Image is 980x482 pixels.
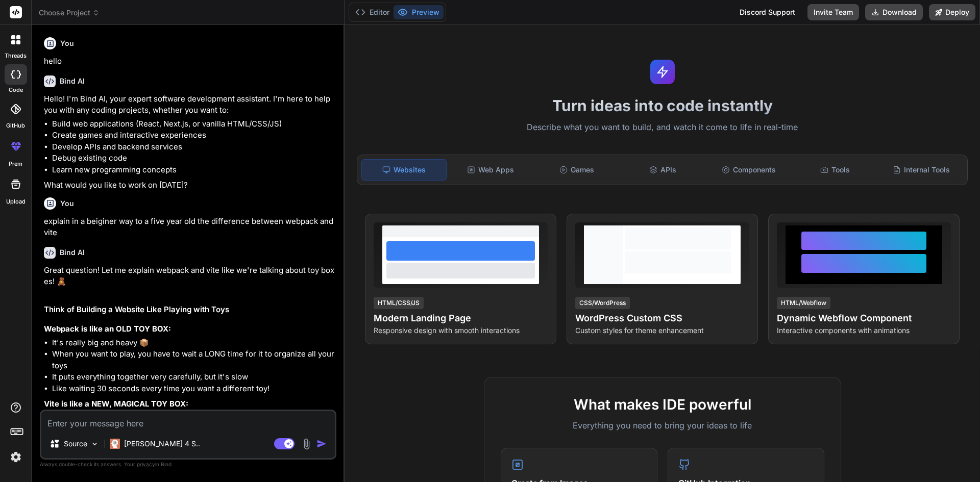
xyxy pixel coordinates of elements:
[501,394,824,415] h2: What makes IDE powerful
[52,383,334,395] li: Like waiting 30 seconds every time you want a different toy!
[361,159,447,181] div: Websites
[44,324,171,334] strong: Webpack is like an OLD TOY BOX:
[137,461,155,467] span: privacy
[44,265,334,288] p: Great question! Let me explain webpack and vite like we're talking about toy boxes! 🧸
[7,448,24,466] img: settings
[44,180,334,191] p: What would you like to work on [DATE]?
[316,439,327,449] img: icon
[807,4,859,20] button: Invite Team
[301,438,312,450] img: attachment
[777,325,951,336] p: Interactive components with animations
[929,4,975,20] button: Deploy
[52,118,334,130] li: Build web applications (React, Next.js, or vanilla HTML/CSS/JS)
[52,164,334,176] li: Learn new programming concepts
[5,52,27,60] label: threads
[52,130,334,141] li: Create games and interactive experiences
[575,311,749,325] h4: WordPress Custom CSS
[351,121,974,134] p: Describe what you want to build, and watch it come to life in real-time
[60,247,85,258] h6: Bind AI
[60,38,74,48] h6: You
[351,96,974,115] h1: Turn ideas into code instantly
[351,5,394,19] button: Editor
[501,419,824,432] p: Everything you need to bring your ideas to life
[707,159,791,181] div: Components
[44,304,334,316] h2: Think of Building a Website Like Playing with Toys
[44,216,334,239] p: explain in a beiginer way to a five year old the difference between webpack and vite
[52,141,334,153] li: Develop APIs and backend services
[777,311,951,325] h4: Dynamic Webflow Component
[52,337,334,349] li: It's really big and heavy 📦
[110,439,120,449] img: Claude 4 Sonnet
[865,4,923,20] button: Download
[733,4,801,20] div: Discord Support
[9,160,22,168] label: prem
[40,460,336,469] p: Always double-check its answers. Your in Bind
[44,93,334,116] p: Hello! I'm Bind AI, your expert software development assistant. I'm here to help you with any cod...
[793,159,877,181] div: Tools
[44,56,334,67] p: hello
[374,311,548,325] h4: Modern Landing Page
[535,159,619,181] div: Games
[777,297,830,309] div: HTML/Webflow
[394,5,444,19] button: Preview
[575,297,630,309] div: CSS/WordPress
[879,159,963,181] div: Internal Tools
[52,371,334,383] li: It puts everything together very carefully, but it's slow
[449,159,533,181] div: Web Apps
[6,197,26,206] label: Upload
[374,325,548,336] p: Responsive design with smooth interactions
[90,440,99,448] img: Pick Models
[52,348,334,371] li: When you want to play, you have to wait a LONG time for it to organize all your toys
[575,325,749,336] p: Custom styles for theme enhancement
[39,8,100,18] span: Choose Project
[6,121,25,130] label: GitHub
[64,439,87,449] p: Source
[60,76,85,86] h6: Bind AI
[374,297,424,309] div: HTML/CSS/JS
[9,86,23,94] label: code
[124,439,200,449] p: [PERSON_NAME] 4 S..
[60,198,74,209] h6: You
[44,399,188,409] strong: Vite is like a NEW, MAGICAL TOY BOX:
[52,153,334,164] li: Debug existing code
[621,159,705,181] div: APIs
